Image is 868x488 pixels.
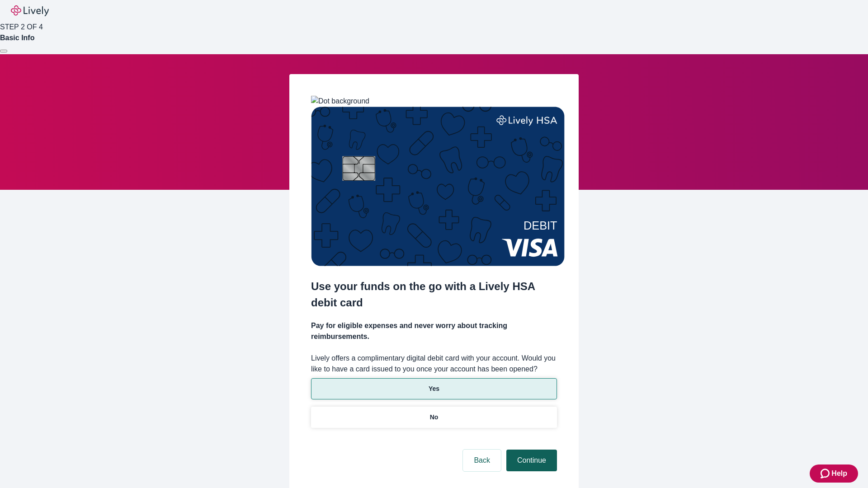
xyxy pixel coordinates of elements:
[810,465,858,483] button: Zendesk support iconHelp
[11,5,49,16] img: Lively
[463,450,501,471] button: Back
[311,407,557,428] button: No
[821,468,831,479] svg: Zendesk support icon
[311,278,557,311] h2: Use your funds on the go with a Lively HSA debit card
[506,450,557,471] button: Continue
[311,353,557,375] label: Lively offers a complimentary digital debit card with your account. Would you like to have a card...
[311,96,369,107] img: Dot background
[311,107,565,266] img: Debit card
[311,320,557,342] h4: Pay for eligible expenses and never worry about tracking reimbursements.
[429,384,439,394] p: Yes
[430,413,439,422] p: No
[311,378,557,399] button: Yes
[831,468,847,479] span: Help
